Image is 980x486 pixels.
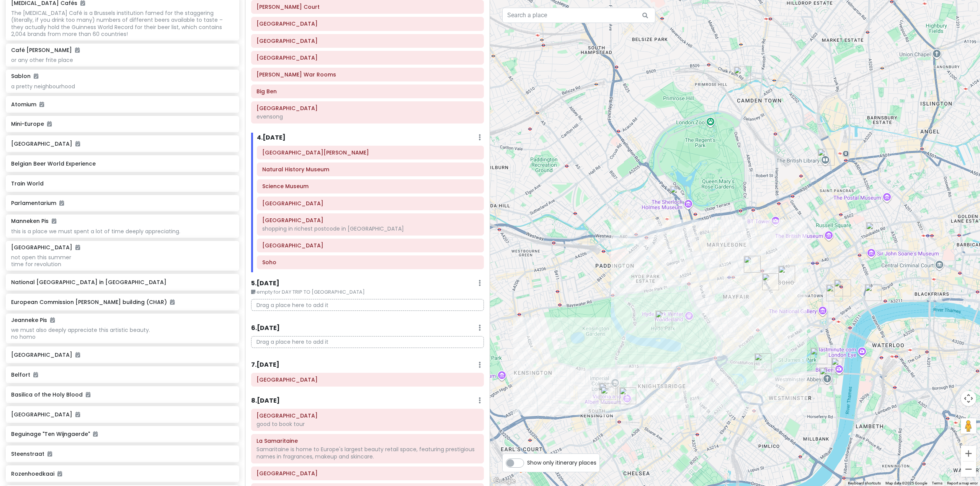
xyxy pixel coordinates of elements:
div: The British Library [818,149,835,166]
a: Terms (opens in new tab) [932,481,942,485]
h6: 6 . [DATE] [251,324,280,332]
i: Added to itinerary [75,352,80,358]
h6: Café [PERSON_NAME] [11,47,80,54]
div: good to book tour [256,421,479,427]
h6: Oxford Street [262,242,479,249]
div: this is a place we must spent a lot of time deeply appreciating. [11,228,234,235]
h6: Big Ben [256,88,479,95]
h6: Westminster Abbey [256,105,479,112]
i: Added to itinerary [80,0,85,6]
div: Somerset House [865,284,882,301]
div: not open this summer time for revolution [11,254,234,268]
h6: 4 . [DATE] [257,134,286,142]
button: Keyboard shortcuts [848,481,881,486]
img: Google [492,476,517,486]
p: Drag a place here to add it [251,336,484,348]
button: Map camera controls [961,391,976,406]
div: Churchill War Rooms [810,348,827,364]
h6: Jeanneke Pis [11,317,55,323]
i: Added to itinerary [93,431,98,437]
div: Novelty Automation [866,222,883,239]
p: Drag a place here to add it [251,299,484,311]
h6: Churchill War Rooms [256,71,479,78]
button: Zoom in [961,446,976,461]
a: Click to see this area on Google Maps [492,476,517,486]
h6: Goodwin's Court [256,3,479,10]
div: we must also deeply appreciate this artistic beauty. no homo [11,327,234,340]
i: Added to itinerary [50,317,55,323]
h6: La Samaritaine [256,437,479,444]
h6: 7 . [DATE] [251,361,279,369]
i: Added to itinerary [47,451,52,457]
h6: Science Museum [262,183,479,190]
small: empty for DAY TRIP TO [GEOGRAPHIC_DATA] [251,288,484,296]
div: Hyde Park [655,310,672,327]
button: Drag Pegman onto the map to open Street View [961,418,976,434]
i: Added to itinerary [75,245,80,250]
h6: Victoria and Albert Museum [262,149,479,156]
h6: Natural History Museum [262,166,479,173]
div: Westminster Abbey [820,367,836,384]
h6: [GEOGRAPHIC_DATA] [11,140,234,147]
h6: Regent Street [262,217,479,224]
div: shopping in richest postcode in [GEOGRAPHIC_DATA] [262,225,479,232]
h6: Belgian Beer World Experience [11,160,234,167]
h6: European Commission [PERSON_NAME] building (CHAR) [11,299,234,306]
div: Regent Street [762,273,779,290]
div: Buckingham Palace [755,353,771,370]
i: Added to itinerary [86,392,90,397]
div: The [MEDICAL_DATA] Café is a Brussels institution famed for the staggering (literally, if you dri... [11,10,234,37]
div: Samaritaine is home to Europe's largest beauty retail space, featuring prestigious names in fragr... [256,446,479,460]
h6: Hyde Park [262,200,479,207]
i: Added to itinerary [59,200,64,206]
div: Camden Market [734,67,751,83]
div: Goodwin's Court [826,284,843,301]
h6: Train World [11,180,234,187]
a: Report a map error [947,481,978,485]
h6: [GEOGRAPHIC_DATA] [11,411,234,418]
span: Show only itinerary places [527,458,596,467]
div: a pretty neighbourhood [11,83,234,90]
input: Search a place [502,8,655,23]
h6: Basilica of the Holy Blood [11,391,234,398]
h6: Atomium [11,101,234,108]
i: Added to itinerary [39,102,44,107]
h6: Beguinage "Ten Wijngaerde" [11,431,234,437]
span: Map data ©2025 Google [885,481,927,485]
h6: Sainte-Chapelle [256,470,479,477]
h6: Belfort [11,371,234,378]
h6: Soho [262,259,479,266]
div: Natural History Museum [601,387,617,403]
h6: Sablon [11,73,38,80]
h6: Rozenhoedkaai [11,470,234,477]
h6: National [GEOGRAPHIC_DATA] in [GEOGRAPHIC_DATA] [11,279,234,286]
div: Covent Garden [834,280,851,296]
div: Victoria and Albert Museum [619,387,636,404]
i: Added to itinerary [52,218,56,224]
h6: Portobello Road Market [256,376,479,383]
div: evensong [256,113,479,120]
h6: Louvre Museum [256,412,479,419]
div: Science Museum [599,383,616,400]
i: Added to itinerary [34,73,38,79]
div: Oxford Street [744,256,761,273]
i: Added to itinerary [33,372,38,377]
h6: 5 . [DATE] [251,280,279,288]
h6: [GEOGRAPHIC_DATA] [11,351,234,358]
h6: [GEOGRAPHIC_DATA] [11,244,80,251]
h6: Mini-Europe [11,120,234,127]
i: Added to itinerary [47,121,52,127]
button: Zoom out [961,462,976,477]
i: Added to itinerary [75,47,80,53]
div: Big Ben [831,358,848,375]
div: Soho [778,266,795,283]
div: or any other frite place [11,57,234,63]
h6: Steenstraat [11,450,234,457]
i: Added to itinerary [75,412,80,417]
i: Added to itinerary [75,141,80,146]
i: Added to itinerary [57,471,62,476]
h6: Somerset House [256,37,479,44]
h6: Covent Garden [256,20,479,27]
div: Regent's Park [670,186,687,203]
h6: Parlamentarium [11,200,234,206]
